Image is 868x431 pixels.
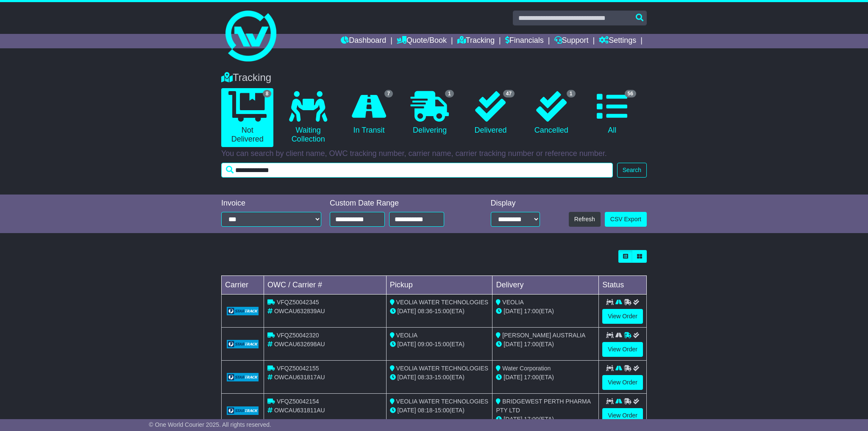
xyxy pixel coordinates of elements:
[504,341,522,348] span: [DATE]
[418,308,433,314] span: 08:36
[274,374,325,381] span: OWCAU631817AU
[396,299,489,306] span: VEOLIA WATER TECHNOLOGIES
[277,299,319,306] span: VFQZ50042345
[149,421,271,428] span: © One World Courier 2025. All rights reserved.
[221,149,647,158] p: You can search by client name, OWC tracking number, carrier name, carrier tracking number or refe...
[277,365,319,372] span: VFQZ50042155
[418,341,433,348] span: 09:00
[525,88,577,138] a: 1 Cancelled
[264,276,387,295] td: OWC / Carrier #
[502,332,585,339] span: [PERSON_NAME] AUSTRALIA
[384,90,393,97] span: 7
[390,340,489,349] div: - (ETA)
[277,332,319,339] span: VFQZ50042320
[390,307,489,316] div: - (ETA)
[222,276,264,295] td: Carrier
[524,341,539,348] span: 17:00
[457,34,495,48] a: Tracking
[274,407,325,414] span: OWCAU631811AU
[599,276,647,295] td: Status
[396,332,418,339] span: VEOLIA
[398,374,416,381] span: [DATE]
[492,276,599,295] td: Delivery
[602,375,643,390] a: View Order
[274,341,325,348] span: OWCAU632698AU
[602,408,643,423] a: View Order
[398,308,416,314] span: [DATE]
[398,407,416,414] span: [DATE]
[434,407,449,414] span: 15:00
[227,307,259,315] img: GetCarrierServiceLogo
[227,373,259,381] img: GetCarrierServiceLogo
[434,308,449,314] span: 15:00
[617,163,647,178] button: Search
[602,309,643,324] a: View Order
[502,299,524,306] span: VEOLIA
[330,199,466,208] div: Custom Date Range
[403,88,456,138] a: 1 Delivering
[524,416,539,423] span: 17:00
[221,199,321,208] div: Invoice
[502,365,551,372] span: Water Corporation
[396,365,489,372] span: VEOLIA WATER TECHNOLOGIES
[434,374,449,381] span: 15:00
[496,373,595,382] div: (ETA)
[221,88,273,147] a: 8 Not Delivered
[263,90,272,97] span: 8
[227,406,259,415] img: GetCarrierServiceLogo
[274,308,325,314] span: OWCAU632839AU
[227,340,259,348] img: GetCarrierServiceLogo
[496,398,590,414] span: BRIDGEWEST PERTH PHARMA PTY LTD
[434,341,449,348] span: 15:00
[491,199,540,208] div: Display
[524,308,539,314] span: 17:00
[496,340,595,349] div: (ETA)
[503,90,515,97] span: 47
[504,374,522,381] span: [DATE]
[504,416,522,423] span: [DATE]
[341,34,386,48] a: Dashboard
[599,34,636,48] a: Settings
[586,88,638,138] a: 56 All
[390,406,489,415] div: - (ETA)
[504,308,522,314] span: [DATE]
[445,90,454,97] span: 1
[524,374,539,381] span: 17:00
[390,373,489,382] div: - (ETA)
[505,34,544,48] a: Financials
[217,72,651,84] div: Tracking
[396,398,489,405] span: VEOLIA WATER TECHNOLOGIES
[496,307,595,316] div: (ETA)
[418,374,433,381] span: 08:33
[277,398,319,405] span: VFQZ50042154
[569,212,601,227] button: Refresh
[282,88,334,147] a: Waiting Collection
[625,90,636,97] span: 56
[465,88,517,138] a: 47 Delivered
[398,341,416,348] span: [DATE]
[418,407,433,414] span: 08:18
[386,276,492,295] td: Pickup
[602,342,643,357] a: View Order
[397,34,447,48] a: Quote/Book
[567,90,576,97] span: 1
[343,88,395,138] a: 7 In Transit
[496,415,595,424] div: (ETA)
[605,212,647,227] a: CSV Export
[554,34,589,48] a: Support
